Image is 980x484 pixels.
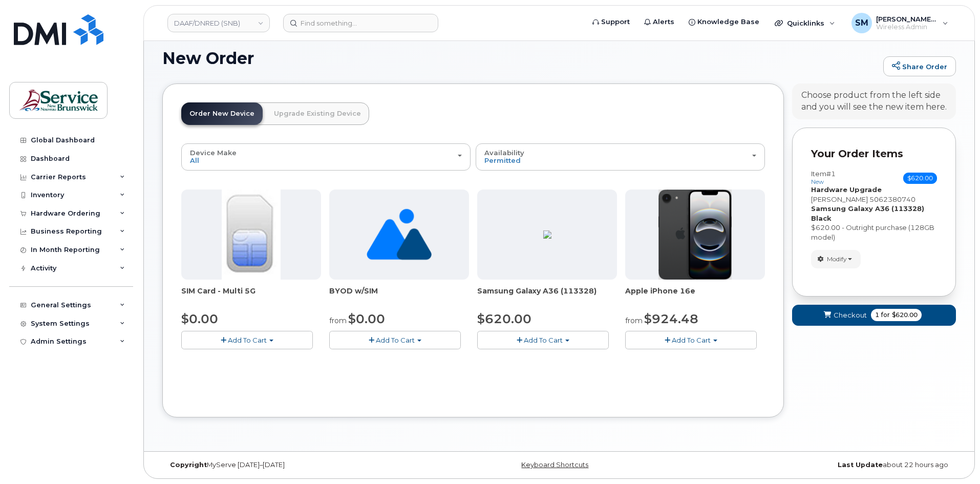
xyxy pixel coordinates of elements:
div: Choose product from the left side and you will see the new item here. [801,90,947,113]
small: from [625,316,643,325]
span: $620.00 [477,311,531,326]
span: $620.00 [892,310,918,320]
strong: Samsung Galaxy A36 (113328) [811,204,924,213]
span: $0.00 [181,311,218,326]
div: Samsung Galaxy A36 (113328) [477,286,617,306]
strong: Black [811,214,832,222]
button: Device Make All [181,143,471,170]
button: Checkout 1 for $620.00 [792,305,956,326]
span: Add To Cart [524,336,563,344]
span: Permitted [484,156,521,164]
img: no_image_found-2caef05468ed5679b831cfe6fc140e25e0c280774317ffc20a367ab7fd17291e.png [367,190,432,280]
small: from [329,316,347,325]
span: Checkout [834,310,867,320]
span: Add To Cart [672,336,711,344]
button: Availability Permitted [476,143,765,170]
div: about 22 hours ago [691,461,956,469]
a: Keyboard Shortcuts [521,461,588,469]
h3: Item [811,170,836,185]
span: $0.00 [348,311,385,326]
a: Upgrade Existing Device [266,102,369,125]
button: Add To Cart [477,331,609,349]
span: Modify [827,255,847,264]
input: Find something... [283,14,438,32]
h1: New Order [162,49,878,67]
button: Modify [811,250,861,268]
span: Availability [484,149,524,157]
strong: Last Update [838,461,883,469]
a: DAAF/DNRED (SNB) [167,14,270,32]
img: iphone16e.png [658,190,732,280]
small: new [811,178,824,185]
span: Add To Cart [376,336,415,344]
span: Wireless Admin [876,23,938,31]
a: Order New Device [181,102,263,125]
div: $620.00 - Outright purchase (128GB model) [811,223,937,242]
span: All [190,156,199,164]
img: 00D627D4-43E9-49B7-A367-2C99342E128C.jpg [222,190,280,280]
img: ED9FC9C2-4804-4D92-8A77-98887F1967E0.png [543,230,551,239]
span: 5062380740 [869,195,915,203]
button: Add To Cart [181,331,313,349]
div: Apple iPhone 16e [625,286,765,306]
button: Add To Cart [329,331,461,349]
div: MyServe [DATE]–[DATE] [162,461,427,469]
span: $620.00 [903,173,937,184]
a: Share Order [883,56,956,77]
div: Quicklinks [768,13,842,33]
div: BYOD w/SIM [329,286,469,306]
span: for [879,310,892,320]
strong: Hardware Upgrade [811,185,882,194]
div: Slattery, Matthew (SNB) [844,13,955,33]
p: Your Order Items [811,146,937,161]
span: 1 [875,310,879,320]
span: $924.48 [644,311,698,326]
span: [PERSON_NAME] [811,195,868,203]
button: Add To Cart [625,331,757,349]
strong: Copyright [170,461,207,469]
span: Add To Cart [228,336,267,344]
span: Device Make [190,149,237,157]
div: SIM Card - Multi 5G [181,286,321,306]
span: #1 [826,170,836,178]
